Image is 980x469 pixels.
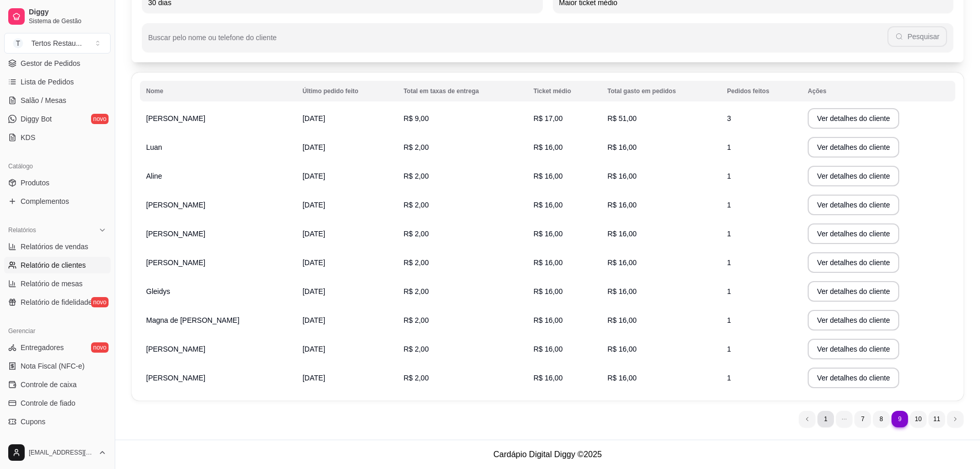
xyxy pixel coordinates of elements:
[4,74,111,90] a: Lista de Pedidos
[146,172,162,180] span: Aline
[608,316,637,324] span: R$ 16,00
[892,411,908,427] li: pagination item 9 active
[403,287,429,296] span: R$ 2,00
[140,81,296,101] th: Nome
[4,238,111,255] a: Relatórios de vendas
[146,258,205,267] span: [PERSON_NAME]
[817,411,834,427] li: pagination item 1
[727,258,731,267] span: 1
[302,374,325,382] span: [DATE]
[4,55,111,72] a: Gestor de Pedidos
[21,361,84,371] span: Nota Fiscal (NFC-e)
[403,201,429,209] span: R$ 2,00
[4,92,111,109] a: Salão / Mesas
[4,339,111,356] a: Entregadoresnovo
[302,143,325,151] span: [DATE]
[836,411,852,427] li: dots element
[21,178,49,188] span: Produtos
[533,201,563,209] span: R$ 16,00
[21,95,66,106] span: Salão / Mesas
[533,287,563,296] span: R$ 16,00
[403,374,429,382] span: R$ 2,00
[727,201,731,209] span: 1
[302,114,325,123] span: [DATE]
[801,81,955,101] th: Ações
[910,411,926,427] li: pagination item 10
[608,287,637,296] span: R$ 16,00
[533,143,563,151] span: R$ 16,00
[727,230,731,238] span: 1
[533,316,563,324] span: R$ 16,00
[808,223,899,244] button: Ver detalhes do cliente
[727,172,731,180] span: 1
[302,345,325,353] span: [DATE]
[21,398,76,408] span: Controle de fiado
[808,137,899,158] button: Ver detalhes do cliente
[808,252,899,273] button: Ver detalhes do cliente
[302,258,325,267] span: [DATE]
[533,258,563,267] span: R$ 16,00
[808,166,899,186] button: Ver detalhes do cliente
[8,226,36,234] span: Relatórios
[21,279,83,289] span: Relatório de mesas
[146,230,205,238] span: [PERSON_NAME]
[403,114,429,123] span: R$ 9,00
[4,175,111,191] a: Produtos
[4,323,111,339] div: Gerenciar
[4,413,111,430] a: Cupons
[4,294,111,310] a: Relatório de fidelidadenovo
[808,281,899,302] button: Ver detalhes do cliente
[146,114,205,123] span: [PERSON_NAME]
[21,77,74,87] span: Lista de Pedidos
[21,342,64,353] span: Entregadores
[21,196,69,206] span: Complementos
[146,345,205,353] span: [PERSON_NAME]
[296,81,397,101] th: Último pedido feito
[302,230,325,238] span: [DATE]
[4,111,111,127] a: Diggy Botnovo
[403,316,429,324] span: R$ 2,00
[727,374,731,382] span: 1
[21,416,45,427] span: Cupons
[929,411,945,427] li: pagination item 11
[721,81,801,101] th: Pedidos feitos
[608,345,637,353] span: R$ 16,00
[727,287,731,296] span: 1
[601,81,721,101] th: Total gasto em pedidos
[527,81,601,101] th: Ticket médio
[4,129,111,146] a: KDS
[608,374,637,382] span: R$ 16,00
[4,440,111,465] button: [EMAIL_ADDRESS][DOMAIN_NAME]
[4,275,111,292] a: Relatório de mesas
[21,132,35,143] span: KDS
[146,201,205,209] span: [PERSON_NAME]
[608,201,637,209] span: R$ 16,00
[148,37,887,47] input: Buscar pelo nome ou telefone do cliente
[302,287,325,296] span: [DATE]
[4,376,111,393] a: Controle de caixa
[29,8,106,17] span: Diggy
[533,230,563,238] span: R$ 16,00
[403,345,429,353] span: R$ 2,00
[808,195,899,215] button: Ver detalhes do cliente
[146,374,205,382] span: [PERSON_NAME]
[302,172,325,180] span: [DATE]
[4,158,111,175] div: Catálogo
[533,114,563,123] span: R$ 17,00
[808,339,899,359] button: Ver detalhes do cliente
[533,345,563,353] span: R$ 16,00
[21,114,52,124] span: Diggy Bot
[533,172,563,180] span: R$ 16,00
[397,81,527,101] th: Total em taxas de entrega
[31,38,82,48] div: Tertos Restau ...
[21,241,88,252] span: Relatórios de vendas
[302,201,325,209] span: [DATE]
[608,258,637,267] span: R$ 16,00
[115,440,980,469] footer: Cardápio Digital Diggy © 2025
[794,406,969,432] nav: pagination navigation
[21,435,47,445] span: Clientes
[608,230,637,238] span: R$ 16,00
[808,310,899,331] button: Ver detalhes do cliente
[13,38,23,48] span: T
[21,379,77,390] span: Controle de caixa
